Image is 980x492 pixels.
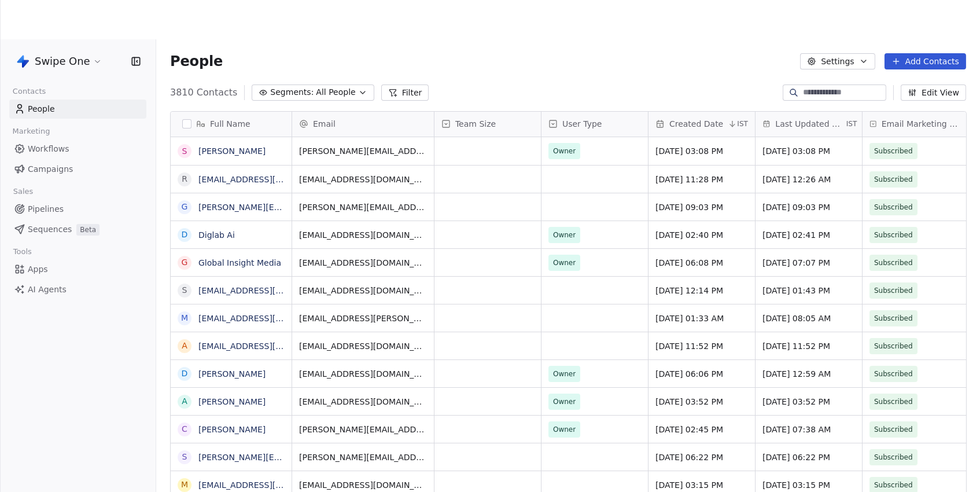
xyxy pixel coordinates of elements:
div: D [182,368,188,380]
span: [DATE] 07:38 AM [762,423,855,435]
div: G [182,256,188,269]
span: All People [316,86,355,98]
span: [DATE] 02:45 PM [655,423,748,435]
span: [EMAIL_ADDRESS][DOMAIN_NAME] [299,229,427,240]
span: [DATE] 03:15 PM [762,479,855,490]
span: IST [846,119,857,128]
span: Subscribed [874,368,913,379]
span: Email Marketing Consent [882,118,962,130]
span: [EMAIL_ADDRESS][DOMAIN_NAME] [299,395,427,407]
span: Segments: [270,86,314,98]
a: [PERSON_NAME][EMAIL_ADDRESS][DOMAIN_NAME] [198,202,407,211]
span: [DATE] 12:14 PM [655,284,748,296]
div: s [182,284,187,296]
div: s [182,451,187,463]
span: Contacts [8,83,51,100]
a: Global Insight Media [198,258,281,267]
a: [EMAIL_ADDRESS][DOMAIN_NAME] [198,480,340,489]
span: [EMAIL_ADDRESS][DOMAIN_NAME] [299,479,427,490]
a: Diglab Ai [198,230,235,239]
span: Subscribed [874,284,913,296]
span: Owner [553,145,576,157]
span: [EMAIL_ADDRESS][DOMAIN_NAME] [299,256,427,268]
div: D [182,229,188,241]
span: [DATE] 02:40 PM [655,229,748,240]
span: [DATE] 09:03 PM [655,201,748,212]
span: [DATE] 11:28 PM [655,173,748,185]
span: [EMAIL_ADDRESS][DOMAIN_NAME] [299,368,427,379]
span: [DATE] 12:59 AM [762,368,855,379]
span: [DATE] 03:08 PM [762,145,855,157]
div: a [182,340,187,352]
a: [PERSON_NAME] [198,369,266,378]
img: Swipe%20One%20Logo%201-1.svg [16,54,30,68]
span: Swipe One [35,54,90,69]
span: [EMAIL_ADDRESS][DOMAIN_NAME] [299,173,427,185]
span: Subscribed [874,145,913,157]
span: [PERSON_NAME][EMAIL_ADDRESS][DOMAIN_NAME] [299,201,427,212]
span: Subscribed [874,229,913,240]
span: Email [313,118,336,130]
span: [DATE] 07:07 PM [762,256,855,268]
div: r [182,173,187,185]
span: [PERSON_NAME][EMAIL_ADDRESS][DOMAIN_NAME] [299,423,427,435]
button: Add Contacts [885,53,966,69]
a: [EMAIL_ADDRESS][DOMAIN_NAME] [198,285,340,295]
span: [DATE] 08:05 AM [762,312,855,324]
span: Tools [8,243,36,260]
span: [DATE] 06:06 PM [655,368,748,379]
span: [DATE] 01:33 AM [655,312,748,324]
a: [PERSON_NAME] [198,424,266,434]
span: [PERSON_NAME][EMAIL_ADDRESS][DOMAIN_NAME] [299,145,427,157]
span: Subscribed [874,256,913,268]
button: Edit View [901,85,966,101]
a: [PERSON_NAME] [198,396,266,406]
span: [DATE] 06:22 PM [762,451,855,462]
span: Full Name [210,118,250,130]
div: m [181,479,188,491]
div: S [182,145,187,157]
span: Subscribed [874,423,913,435]
div: m [181,312,188,324]
span: Subscribed [874,340,913,351]
span: Subscribed [874,451,913,462]
iframe: Intercom live chat [941,453,968,480]
span: [DATE] 11:52 PM [655,340,748,351]
span: [EMAIL_ADDRESS][DOMAIN_NAME] [299,284,427,296]
span: Subscribed [874,312,913,324]
span: [DATE] 02:41 PM [762,229,855,240]
span: [DATE] 12:26 AM [762,173,855,185]
button: Filter [381,85,429,101]
span: [PERSON_NAME][EMAIL_ADDRESS][DOMAIN_NAME] [299,451,427,462]
span: [DATE] 11:52 PM [762,340,855,351]
span: Owner [553,395,576,407]
span: [DATE] 01:43 PM [762,284,855,296]
span: [DATE] 03:15 PM [655,479,748,490]
span: Subscribed [874,173,913,185]
span: [DATE] 03:52 PM [655,395,748,407]
span: Owner [553,423,576,435]
span: 3810 Contacts [170,86,237,100]
span: [DATE] 03:08 PM [655,145,748,157]
span: Last Updated Date [775,118,843,130]
span: Sales [8,183,38,200]
span: [DATE] 06:22 PM [655,451,748,462]
span: Created Date [669,118,723,130]
span: [DATE] 09:03 PM [762,201,855,212]
span: Subscribed [874,201,913,212]
span: Team Size [455,118,496,130]
span: User Type [562,118,602,130]
span: [DATE] 06:08 PM [655,256,748,268]
a: [PERSON_NAME] [198,146,266,156]
div: g [182,201,188,213]
span: People [170,53,223,70]
span: Owner [553,256,576,268]
a: [PERSON_NAME][EMAIL_ADDRESS][DOMAIN_NAME] [198,452,407,461]
span: [EMAIL_ADDRESS][DOMAIN_NAME] [299,340,427,351]
div: C [182,423,187,435]
a: [EMAIL_ADDRESS][DOMAIN_NAME] [198,341,340,350]
div: A [182,395,187,407]
span: [DATE] 03:52 PM [762,395,855,407]
a: [EMAIL_ADDRESS][DOMAIN_NAME] [198,174,340,183]
a: [EMAIL_ADDRESS][PERSON_NAME][DOMAIN_NAME] [198,313,407,322]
